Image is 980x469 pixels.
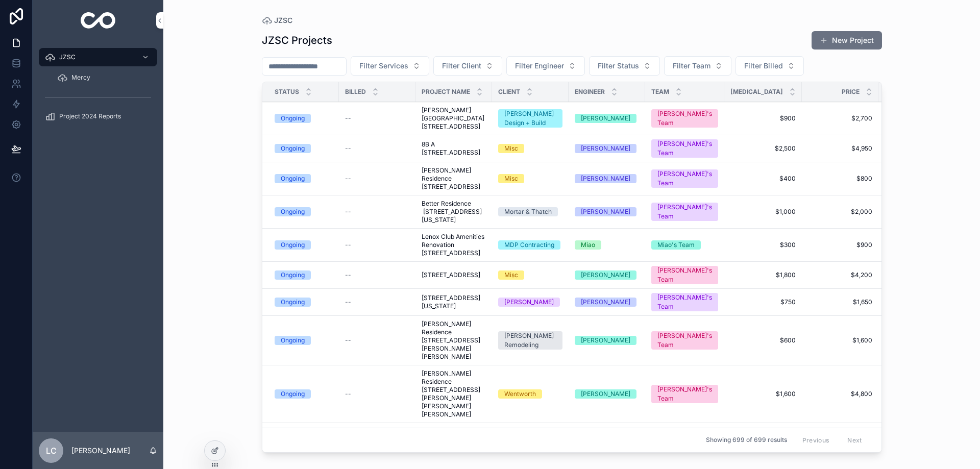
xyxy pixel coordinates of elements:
a: $400 [730,175,796,183]
a: $300 [730,241,796,249]
a: [PERSON_NAME] Residence [STREET_ADDRESS][PERSON_NAME][PERSON_NAME][PERSON_NAME] [422,369,486,418]
span: $4,950 [808,144,872,153]
a: Ongoing [275,240,333,250]
div: scrollable content [33,41,163,139]
a: Miao's Team [651,240,718,250]
a: [PERSON_NAME] Remodeling [498,331,562,350]
div: Wentworth [504,389,536,399]
a: MDP Contracting [498,240,562,250]
a: [PERSON_NAME] Residence [STREET_ADDRESS][PERSON_NAME][PERSON_NAME] [422,320,486,361]
span: $2,500 [730,144,796,153]
button: Select Button [351,56,429,76]
a: $4,200 [808,271,872,279]
span: LC [46,445,57,457]
a: Misc [498,144,562,153]
a: [PERSON_NAME] Residence [STREET_ADDRESS] [422,166,486,191]
div: [PERSON_NAME] [581,298,630,307]
div: [PERSON_NAME]'s Team [657,109,712,128]
a: [PERSON_NAME] Design + Build [498,109,562,128]
span: -- [345,208,351,216]
span: Mercy [71,73,90,82]
div: [PERSON_NAME]'s Team [657,293,712,311]
button: Select Button [433,56,502,76]
div: [PERSON_NAME] Remodeling [504,331,556,350]
div: Ongoing [281,336,305,345]
span: Team [651,88,669,96]
a: 8B A [STREET_ADDRESS] [422,140,486,157]
div: Miao's Team [657,240,695,250]
div: [PERSON_NAME] [581,207,630,216]
button: Select Button [664,56,731,76]
a: -- [345,144,409,153]
a: $2,000 [808,208,872,216]
a: -- [345,241,409,249]
span: [PERSON_NAME] Residence [STREET_ADDRESS][PERSON_NAME] [422,427,486,460]
span: JZSC [274,15,292,26]
span: Filter Team [673,61,710,71]
a: Ongoing [275,207,333,216]
a: $1,000 [730,208,796,216]
span: $4,800 [808,390,872,398]
a: [PERSON_NAME] [575,270,639,280]
a: -- [345,271,409,279]
span: Project 2024 Reports [59,112,121,120]
a: $900 [730,114,796,122]
button: Select Button [589,56,660,76]
span: -- [345,271,351,279]
a: Project 2024 Reports [39,107,157,126]
a: Ongoing [275,174,333,183]
a: [PERSON_NAME] [498,298,562,307]
div: [PERSON_NAME] [581,114,630,123]
span: Filter Engineer [515,61,564,71]
span: [STREET_ADDRESS][US_STATE] [422,294,486,310]
a: Ongoing [275,298,333,307]
div: [PERSON_NAME]'s Team [657,139,712,158]
div: Misc [504,144,518,153]
span: Price [842,88,860,96]
a: $600 [730,336,796,344]
img: App logo [81,12,116,29]
a: -- [345,336,409,344]
a: Ongoing [275,389,333,399]
a: Miao [575,240,639,250]
a: $750 [730,298,796,306]
a: Lenox Club Amenities Renovation [STREET_ADDRESS] [422,233,486,257]
span: JZSC [59,53,76,61]
span: Showing 699 of 699 results [706,436,787,445]
a: [PERSON_NAME]'s Team [651,169,718,188]
a: $1,600 [808,336,872,344]
div: [PERSON_NAME]'s Team [657,385,712,403]
a: Misc [498,174,562,183]
div: [PERSON_NAME] Design + Build [504,109,556,128]
div: [PERSON_NAME]'s Team [657,266,712,284]
a: [PERSON_NAME] [575,174,639,183]
span: $2,700 [808,114,872,122]
div: [PERSON_NAME] [581,336,630,345]
a: Misc [498,270,562,280]
a: $1,800 [730,271,796,279]
a: Ongoing [275,144,333,153]
span: Status [275,88,299,96]
a: [PERSON_NAME]'s Team [651,266,718,284]
span: -- [345,390,351,398]
a: -- [345,175,409,183]
span: $800 [808,175,872,183]
a: $1,650 [808,298,872,306]
a: [PERSON_NAME][GEOGRAPHIC_DATA] [STREET_ADDRESS] [422,106,486,131]
a: [PERSON_NAME] [575,207,639,216]
div: [PERSON_NAME]'s Team [657,203,712,221]
a: [PERSON_NAME] [575,389,639,399]
a: $1,600 [730,390,796,398]
a: Ongoing [275,114,333,123]
a: [PERSON_NAME] [575,298,639,307]
span: -- [345,114,351,122]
